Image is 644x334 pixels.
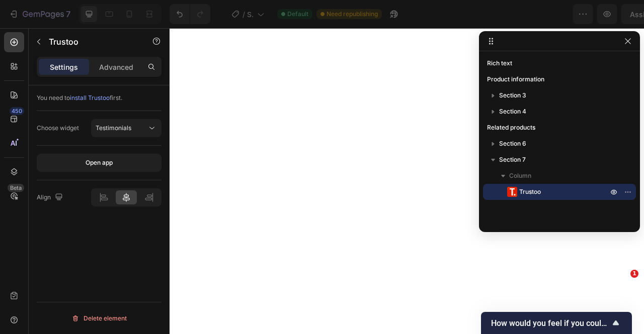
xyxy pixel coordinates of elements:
[86,158,113,167] div: Open app
[50,62,78,72] p: Settings
[469,9,533,20] span: Assigned Products
[569,10,585,19] span: Save
[499,106,526,117] span: Section 4
[37,154,162,172] button: Open app
[487,123,535,133] span: Related products
[491,317,622,329] button: Show survey - How would you feel if you could no longer use GemPages?
[460,4,556,24] button: Assigned Products
[487,58,512,68] span: Rich text
[170,4,210,24] div: Undo/Redo
[499,139,526,149] span: Section 6
[66,8,70,20] p: 7
[507,187,517,197] img: Trustoo
[606,9,631,20] div: Publish
[243,9,245,20] span: /
[8,184,24,192] div: Beta
[4,4,75,24] button: 7
[247,9,253,20] span: Shopify Original Product Template
[597,4,639,24] button: Publish
[99,62,133,72] p: Advanced
[71,312,127,324] div: Delete element
[70,94,110,101] span: install Trustoo
[519,187,541,197] span: Trustoo
[491,318,610,328] span: How would you feel if you could no longer use GemPages?
[287,10,308,19] span: Default
[49,36,134,48] p: Trustoo
[487,74,544,84] span: Product information
[499,90,526,100] span: Section 3
[37,124,79,133] div: Choose widget
[509,171,531,181] span: Column
[630,270,638,278] span: 1
[91,119,162,137] button: Testimonials
[499,155,526,165] span: Section 7
[327,10,378,19] span: Need republishing
[610,285,634,309] iframe: Intercom live chat
[170,28,644,334] iframe: Design area
[37,310,162,326] button: Delete element
[37,191,65,204] div: Align
[10,107,24,115] div: 450
[96,124,131,132] span: Testimonials
[560,4,593,24] button: Save
[37,93,162,102] div: You need to first.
